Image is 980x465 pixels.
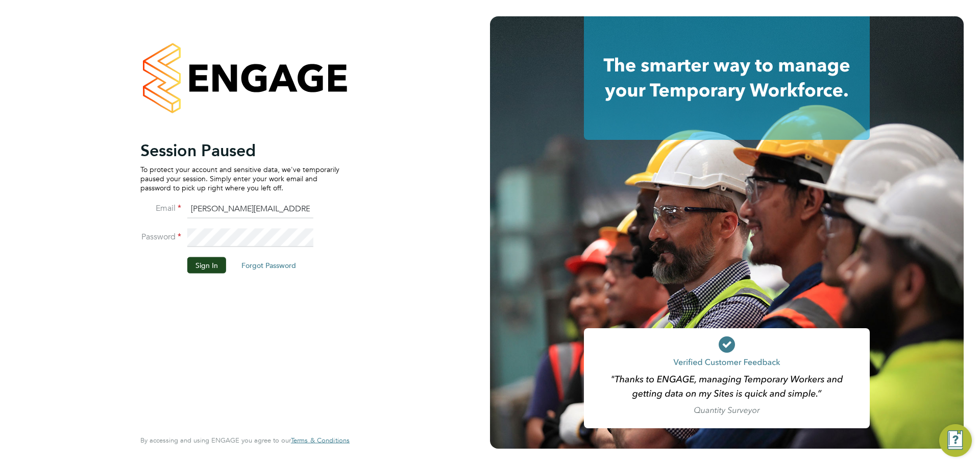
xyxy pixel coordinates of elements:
button: Engage Resource Center [939,424,972,457]
label: Password [140,231,181,242]
button: Forgot Password [233,257,304,273]
span: By accessing and using ENGAGE you agree to our [140,436,350,445]
label: Email [140,203,181,213]
h2: Session Paused [140,140,339,160]
button: Sign In [187,257,226,273]
a: Terms & Conditions [291,436,350,445]
input: Enter your work email... [187,200,313,218]
p: To protect your account and sensitive data, we've temporarily paused your session. Simply enter y... [140,164,339,192]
